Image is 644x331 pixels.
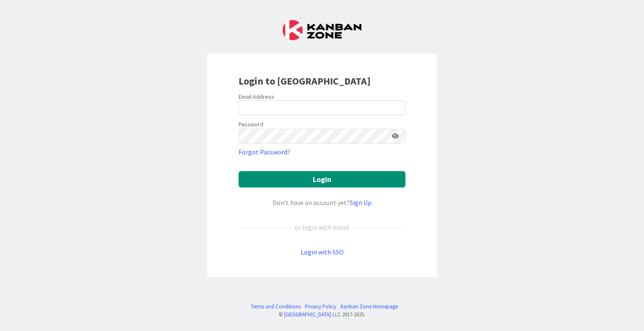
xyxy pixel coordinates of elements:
img: Kanban Zone [283,20,361,40]
label: Password [239,120,263,129]
div: Don’t have an account yet? [239,198,405,208]
a: Forgot Password? [239,147,290,157]
a: Kanban Zone Homepage [340,303,398,310]
a: Login with SSO [301,248,344,256]
a: Sign Up [350,198,371,207]
a: Terms and Conditions [251,303,301,310]
a: [GEOGRAPHIC_DATA] [284,311,331,318]
label: Email Address [239,93,274,100]
div: or login with email [293,222,351,232]
b: Login to [GEOGRAPHIC_DATA] [239,74,371,87]
a: Privacy Policy [305,303,336,310]
div: © LLC 2017- 2025 . [247,310,398,318]
button: Login [239,171,405,187]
